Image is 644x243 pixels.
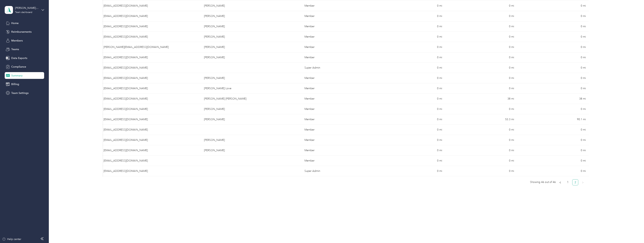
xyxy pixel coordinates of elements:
[11,39,23,43] span: Members
[445,11,517,21] td: 0 mi
[517,1,589,11] td: 0 mi
[201,83,301,94] td: Cody D. Love
[100,52,201,63] td: scandler@blanchardequipment.com
[11,91,29,95] span: Team Settings
[373,104,445,114] td: 0 mi
[100,42,201,52] td: bevans@blanchardequipment.com
[557,179,563,185] button: left
[445,63,517,73] td: 0 mi
[517,83,589,94] td: 0 mi
[445,1,517,11] td: 0 mi
[373,135,445,145] td: 0 mi
[445,94,517,104] td: 38 mi
[445,125,517,135] td: 0 mi
[373,73,445,83] td: 0 mi
[445,21,517,32] td: 0 mi
[201,1,301,11] td: Daniel E. Dillenbeck
[517,63,589,73] td: 0 mi
[100,156,201,166] td: nbridges@blanchardequipment.com
[565,179,571,185] li: 1
[201,145,301,156] td: Virgil T. Jenkins
[301,156,373,166] td: Member
[100,83,201,94] td: clove@blanchardequipment.com
[201,11,301,21] td: Robert C. Corrales
[373,114,445,125] td: 0 mi
[517,145,589,156] td: 0 mi
[373,52,445,63] td: 0 mi
[100,32,201,42] td: gsmith@blanchardequipment.com
[301,21,373,32] td: Member
[582,181,584,184] span: right
[373,21,445,32] td: 0 mi
[445,32,517,42] td: 0 mi
[445,52,517,63] td: 0 mi
[301,114,373,125] td: Member
[15,6,39,10] div: [PERSON_NAME] Equipment
[100,11,201,21] td: rcorrales@blanchardequipment.com
[517,42,589,52] td: 0 mi
[301,104,373,114] td: Member
[2,237,21,241] button: Help center
[201,52,301,63] td: Stephen S. Candler
[373,166,445,176] td: 0 mi
[301,166,373,176] td: Super Admin
[373,1,445,11] td: 0 mi
[517,52,589,63] td: 0 mi
[580,179,586,185] li: Next Page
[445,104,517,114] td: 0 mi
[201,32,301,42] td: Grant L. Smith
[445,73,517,83] td: 0 mi
[201,21,301,32] td: Jeffrey D. Allen
[445,114,517,125] td: 53.3 mi
[445,42,517,52] td: 0 mi
[301,1,373,11] td: Member
[301,94,373,104] td: Member
[572,179,578,185] li: 2
[580,179,586,185] button: right
[100,94,201,104] td: tjordan@blanchardequipment.com
[301,63,373,73] td: Super Admin
[301,11,373,21] td: Member
[100,1,201,11] td: ddillenbeck@blanchardequipment.com
[445,145,517,156] td: 0 mi
[517,104,589,114] td: 0 mi
[445,156,517,166] td: 0 mi
[445,83,517,94] td: 0 mi
[557,179,563,185] li: Previous Page
[100,63,201,73] td: chall@blanchardequipment.com
[517,166,589,176] td: 0 mi
[373,63,445,73] td: 0 mi
[201,94,301,104] td: Thomas E. Jr Jordan
[517,73,589,83] td: 0 mi
[201,73,301,83] td: Austin J. Wedel
[301,135,373,145] td: Member
[301,52,373,63] td: Member
[100,166,201,176] td: mmcmahon@blanchardequipment.com
[572,180,578,185] a: 2
[11,47,19,51] span: Teams
[201,135,301,145] td: Michael E. Hutto
[530,179,556,185] span: Showing 46 out of 46
[301,32,373,42] td: Member
[373,145,445,156] td: 0 mi
[100,145,201,156] td: vjenkins@blanchardequipment.com
[11,65,26,69] span: Compliance
[373,83,445,94] td: 0 mi
[373,156,445,166] td: 0 mi
[201,42,301,52] td: Daniel B. Evans
[517,156,589,166] td: 0 mi
[100,73,201,83] td: awedel@blanchardequipment.com
[373,125,445,135] td: 0 mi
[373,42,445,52] td: 0 mi
[373,94,445,104] td: 0 mi
[301,145,373,156] td: Member
[373,32,445,42] td: 0 mi
[517,114,589,125] td: 90.1 mi
[445,135,517,145] td: 0 mi
[201,104,301,114] td: Jacob A. West
[301,83,373,94] td: Member
[301,73,373,83] td: Member
[100,125,201,135] td: swestbury@blanchardequipment.com
[517,11,589,21] td: 0 mi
